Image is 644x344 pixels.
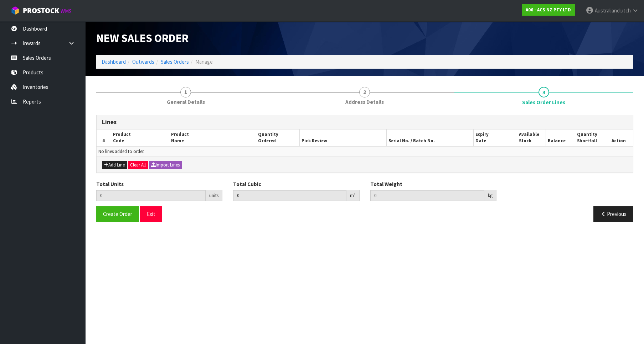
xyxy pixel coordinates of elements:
span: Address Details [345,98,384,106]
span: 2 [359,87,370,97]
span: Manage [195,58,213,65]
span: General Details [167,98,205,106]
a: Sales Orders [161,58,189,65]
th: Serial No. / Batch No. [386,129,473,146]
th: Quantity Shortfall [575,129,604,146]
th: # [97,129,111,146]
th: Action [604,129,633,146]
button: Previous [593,206,633,222]
span: Sales Order Lines [522,99,565,106]
strong: A06 - ACS NZ PTY LTD [526,7,571,13]
input: Total Cubic [233,190,346,201]
span: Sales Order Lines [96,110,633,227]
th: Expiry Date [474,129,517,146]
th: Pick Review [299,129,386,146]
span: 3 [539,87,549,97]
th: Product Code [111,129,169,146]
th: Product Name [169,129,256,146]
button: Exit [140,206,162,222]
span: New Sales Order [96,31,189,45]
span: Australianclutch [595,7,631,14]
small: WMS [61,8,72,15]
span: ProStock [23,6,59,15]
a: Dashboard [102,58,126,65]
input: Total Weight [370,190,484,201]
td: No lines added to order. [97,146,633,157]
img: cube-alt.png [11,6,20,15]
button: Import Lines [149,161,182,169]
button: Add Line [102,161,127,169]
th: Quantity Ordered [256,129,299,146]
label: Total Units [96,180,124,188]
th: Balance [546,129,575,146]
div: m³ [346,190,360,201]
input: Total Units [96,190,206,201]
th: Available Stock [517,129,546,146]
label: Total Cubic [233,180,261,188]
label: Total Weight [370,180,402,188]
span: Create Order [103,211,132,217]
span: 1 [180,87,191,97]
h3: Lines [102,119,628,126]
div: kg [484,190,496,201]
a: Outwards [132,58,154,65]
button: Clear All [128,161,148,169]
div: units [206,190,222,201]
button: Create Order [96,206,139,222]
